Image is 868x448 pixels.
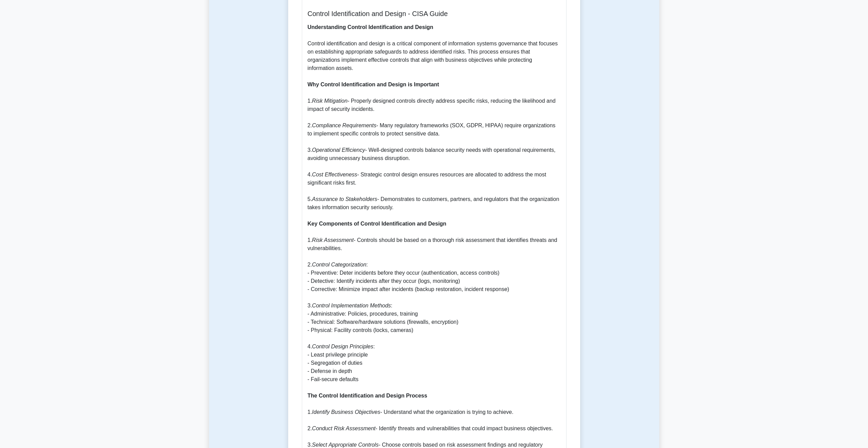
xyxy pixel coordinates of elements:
[312,147,365,153] i: Operational Efficiency
[312,303,391,308] i: Control Implementation Methods
[312,237,354,243] i: Risk Assessment
[308,82,439,87] b: Why Control Identification and Design is Important
[312,172,357,177] i: Cost Effectiveness
[312,196,377,202] i: Assurance to Stakeholders
[308,10,561,18] h5: Control Identification and Design - CISA Guide
[312,425,376,431] i: Conduct Risk Assessment
[308,221,446,227] b: Key Components of Control Identification and Design
[312,98,348,104] i: Risk Mitigation
[308,393,427,399] b: The Control Identification and Design Process
[308,24,433,30] b: Understanding Control Identification and Design
[312,344,373,349] i: Control Design Principles
[312,442,379,448] i: Select Appropriate Controls
[312,122,377,128] i: Compliance Requirements
[312,409,380,415] i: Identify Business Objectives
[312,262,366,268] i: Control Categorization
